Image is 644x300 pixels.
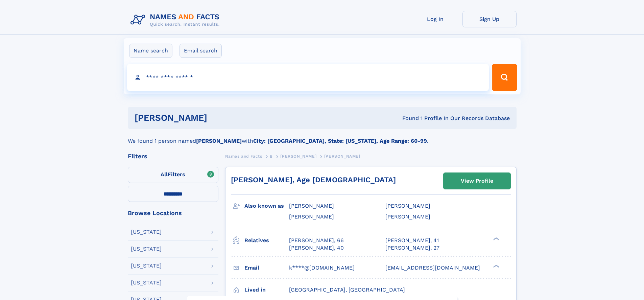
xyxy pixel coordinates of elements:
a: [PERSON_NAME], Age [DEMOGRAPHIC_DATA] [231,176,396,184]
a: [PERSON_NAME] [280,152,316,160]
a: Sign Up [462,11,517,27]
div: ❯ [492,236,500,241]
img: Logo Names and Facts [128,11,225,29]
b: City: [GEOGRAPHIC_DATA], State: [US_STATE], Age Range: 60-99 [253,138,427,144]
a: [PERSON_NAME], 66 [289,237,344,244]
span: [PERSON_NAME] [280,154,316,159]
label: Filters [128,167,218,183]
button: Search Button [492,64,517,91]
h1: [PERSON_NAME] [135,114,305,122]
span: [PERSON_NAME] [385,203,430,209]
span: [PERSON_NAME] [289,203,334,209]
a: [PERSON_NAME], 41 [385,237,439,244]
span: [GEOGRAPHIC_DATA], [GEOGRAPHIC_DATA] [289,286,405,293]
span: B [270,154,273,159]
h3: Also known as [244,200,289,212]
a: Names and Facts [225,152,262,160]
div: ❯ [492,264,500,268]
h3: Email [244,262,289,274]
span: [PERSON_NAME] [385,213,430,220]
b: [PERSON_NAME] [196,138,242,144]
a: B [270,152,273,160]
h3: Relatives [244,235,289,246]
input: search input [127,64,489,91]
label: Name search [129,44,172,58]
div: Browse Locations [128,210,218,216]
div: [US_STATE] [131,280,162,285]
div: Found 1 Profile In Our Records Database [305,115,510,122]
div: Filters [128,153,218,159]
span: All [161,171,168,178]
div: [US_STATE] [131,263,162,269]
h3: Lived in [244,284,289,296]
div: [US_STATE] [131,229,162,235]
div: We found 1 person named with . [128,129,517,145]
label: Email search [180,44,222,58]
div: [US_STATE] [131,246,162,252]
span: [EMAIL_ADDRESS][DOMAIN_NAME] [385,264,480,271]
a: View Profile [444,173,510,189]
span: [PERSON_NAME] [324,154,360,159]
div: View Profile [461,173,493,189]
a: [PERSON_NAME], 40 [289,244,344,252]
a: Log In [408,11,462,27]
span: [PERSON_NAME] [289,213,334,220]
a: [PERSON_NAME], 27 [385,244,439,252]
